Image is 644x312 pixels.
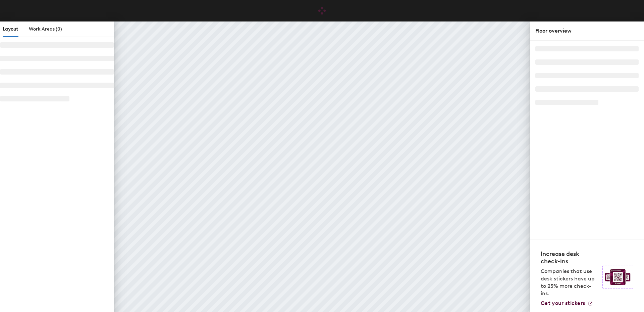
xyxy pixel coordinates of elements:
span: Layout [3,26,18,32]
img: Sticker logo [602,266,633,288]
span: Work Areas (0) [29,26,62,32]
div: Floor overview [535,27,639,35]
h4: Increase desk check-ins [541,250,598,265]
p: Companies that use desk stickers have up to 25% more check-ins. [541,268,598,297]
a: Get your stickers [541,300,593,307]
span: Get your stickers [541,300,585,306]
